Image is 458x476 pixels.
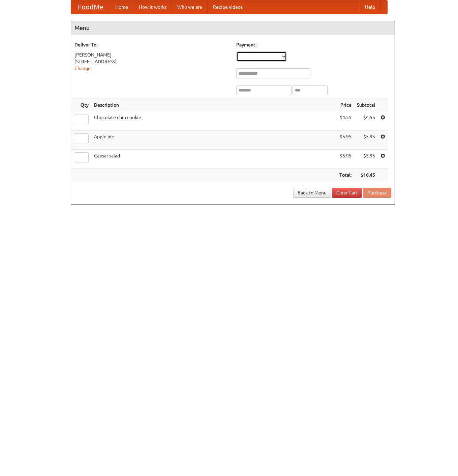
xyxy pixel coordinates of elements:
td: $4.55 [337,111,354,131]
td: Apple pie [91,131,337,150]
a: Change [74,66,91,71]
td: $5.95 [354,150,378,169]
h5: Deliver To: [74,41,230,48]
td: $5.95 [337,131,354,150]
a: Help [360,0,380,14]
a: Home [110,0,133,14]
a: Clear Cart [332,188,362,198]
th: Qty [71,99,91,111]
a: Back to Menu [293,188,331,198]
h4: Menu [71,21,395,35]
a: How it works [133,0,172,14]
td: $4.55 [354,111,378,131]
th: Description [91,99,337,111]
td: Chocolate chip cookie [91,111,337,131]
th: Price [337,99,354,111]
th: Total: [337,169,354,181]
div: [STREET_ADDRESS] [74,58,230,65]
a: FoodMe [71,0,110,14]
td: Caesar salad [91,150,337,169]
th: Subtotal [354,99,378,111]
a: Who we are [172,0,208,14]
td: $5.95 [354,131,378,150]
div: [PERSON_NAME] [74,51,230,58]
td: $5.95 [337,150,354,169]
a: Recipe videos [208,0,248,14]
th: $16.45 [354,169,378,181]
h5: Payment: [236,41,391,48]
button: Purchase [363,188,391,198]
